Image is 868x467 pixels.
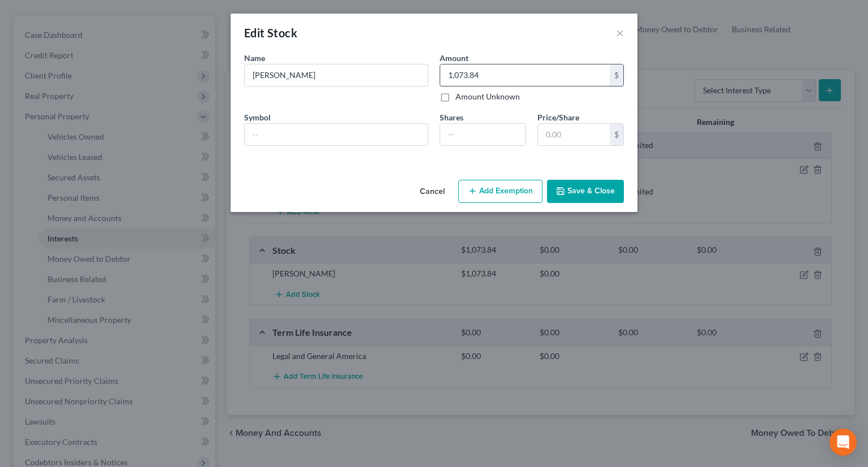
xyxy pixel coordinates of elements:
[610,64,623,86] div: $
[830,429,857,456] div: Open Intercom Messenger
[440,124,526,145] input: --
[440,111,463,123] label: Shares
[244,53,265,63] span: Name
[616,26,624,40] button: ×
[244,25,297,41] div: Edit Stock
[547,180,624,204] button: Save & Close
[537,111,579,123] label: Price/Share
[538,124,610,145] input: 0.00
[244,111,271,123] label: Symbol
[440,64,610,86] input: 0.00
[245,64,428,86] input: Enter name...
[245,124,428,145] input: --
[458,180,542,204] button: Add Exemption
[455,91,520,102] label: Amount Unknown
[610,124,623,145] div: $
[411,181,454,204] button: Cancel
[440,52,468,64] label: Amount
